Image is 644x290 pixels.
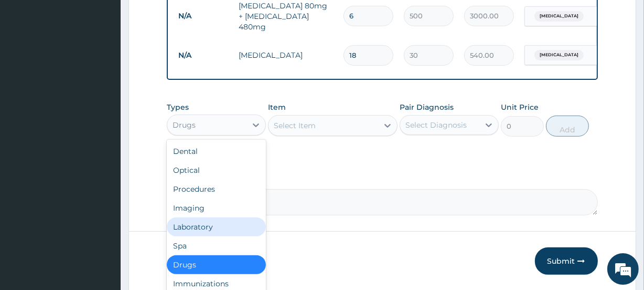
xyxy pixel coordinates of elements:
[167,199,266,217] div: Imaging
[400,102,454,112] label: Pair Diagnosis
[546,116,589,137] button: Add
[268,102,286,112] label: Item
[19,53,42,79] img: d_794563401_company_1708531726252_794563401
[167,255,266,274] div: Drugs
[173,46,233,65] td: N/A
[501,102,539,112] label: Unit Price
[167,161,266,180] div: Optical
[173,6,233,26] td: N/A
[167,103,189,112] label: Types
[233,45,338,66] td: [MEDICAL_DATA]
[167,217,266,236] div: Laboratory
[61,81,145,188] span: We're online!
[167,142,266,161] div: Dental
[173,120,196,130] div: Drugs
[274,120,316,131] div: Select Item
[172,5,197,30] div: Minimize live chat window
[534,50,584,60] span: [MEDICAL_DATA]
[55,59,176,72] div: Chat with us now
[167,174,597,183] label: Comment
[5,185,200,222] textarea: Type your message and hit 'Enter'
[535,247,598,275] button: Submit
[167,180,266,199] div: Procedures
[405,120,467,130] div: Select Diagnosis
[167,236,266,255] div: Spa
[534,11,584,22] span: [MEDICAL_DATA]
